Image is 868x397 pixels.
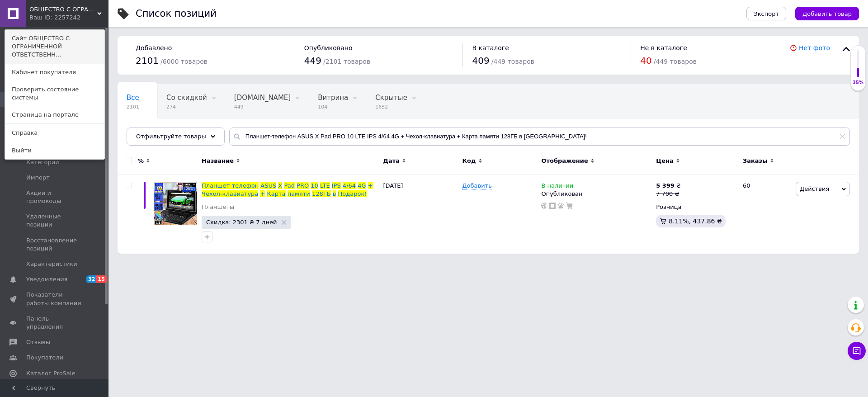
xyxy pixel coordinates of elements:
[5,81,104,106] a: Проверить состояние системы
[278,182,282,189] span: X
[26,158,59,166] span: Категории
[318,104,348,110] span: 104
[343,182,356,189] span: 4/64
[26,291,84,307] span: Показатели работы компании
[737,175,793,254] div: 60
[541,157,588,165] span: Отображение
[138,157,144,165] span: %
[234,94,291,102] span: [DOMAIN_NAME]
[848,342,866,360] button: Чат с покупателем
[799,44,830,52] a: Нет фото
[202,203,234,211] a: Планшеты
[202,182,373,197] a: Планшет-телефонASUSXPadPRO10LTEIPS4/644G+Чехол-клавиатура+Картапамяти128ГБвПодарок!
[304,44,353,52] span: Опубликовано
[136,133,206,140] span: Отфильтруйте товары
[368,182,373,189] span: +
[260,190,265,197] span: +
[375,94,407,102] span: Скрытые
[333,190,336,197] span: в
[202,182,259,189] span: Планшет-телефон
[311,182,318,189] span: 10
[26,236,84,253] span: Восстановление позиций
[332,182,341,189] span: IPS
[541,182,573,192] span: В наличии
[656,182,681,190] div: ₴
[26,315,84,331] span: Панель управления
[206,219,277,225] span: Скидка: 2301 ₴ 7 дней
[795,7,859,20] button: Добавить товар
[288,190,310,197] span: памяти
[260,182,276,189] span: ASUS
[29,14,67,22] div: Ваш ID: 2257242
[5,30,104,64] a: Сайт ОБЩЕСТВО С ОГРАНИЧЕННОЙ ОТВЕТСТВЕНН...
[669,217,722,225] span: 8.11%, 437.86 ₴
[381,175,460,254] div: [DATE]
[320,182,330,189] span: LTE
[323,58,370,65] span: / 2101 товаров
[304,55,321,66] span: 449
[541,190,651,198] div: Опубликован
[375,104,407,110] span: 1652
[5,124,104,142] a: Справка
[127,128,188,136] span: Опубликованные
[26,275,67,284] span: Уведомления
[26,260,77,268] span: Характеристики
[800,185,829,192] span: Действия
[96,275,107,283] span: 15
[202,157,234,165] span: Название
[746,7,786,20] button: Экспорт
[472,55,489,66] span: 409
[472,44,509,52] span: В каталоге
[640,55,651,66] span: 40
[318,94,348,102] span: Витрина
[166,94,207,102] span: Со скидкой
[656,182,675,189] b: 5 399
[26,174,50,182] span: Импорт
[160,58,208,65] span: / 6000 товаров
[338,190,367,197] span: Подарок!
[358,182,366,189] span: 4G
[851,80,865,86] div: 35%
[383,157,400,165] span: Дата
[297,182,309,189] span: PRO
[26,369,75,378] span: Каталог ProSale
[640,44,687,52] span: Не в каталоге
[29,5,97,14] span: ОБЩЕСТВО С ОГРАНИЧЕННОЙ ОТВЕТСТВЕННОСТЬЮ "АДРОНИКС ТРЕЙДИНГ"
[5,106,104,123] a: Страница на портале
[5,142,104,159] a: Выйти
[26,213,84,229] span: Удаленные позиции
[202,190,258,197] span: Чехол-клавиатура
[743,157,768,165] span: Заказы
[127,104,139,110] span: 2101
[654,58,697,65] span: / 449 товаров
[656,190,681,198] div: 7 700 ₴
[136,44,172,52] span: Добавлено
[754,10,779,17] span: Экспорт
[656,203,735,211] div: Розница
[267,190,286,197] span: Карта
[26,338,50,346] span: Отзывы
[26,189,84,205] span: Акции и промокоды
[312,190,331,197] span: 128ГБ
[5,64,104,81] a: Кабинет покупателя
[491,58,534,65] span: / 449 товаров
[462,157,476,165] span: Код
[136,55,159,66] span: 2101
[136,9,217,19] div: Список позиций
[284,182,294,189] span: Pad
[166,104,207,110] span: 274
[462,182,491,189] span: Добавить
[127,94,139,102] span: Все
[86,275,96,283] span: 32
[802,10,852,17] span: Добавить товар
[656,157,674,165] span: Цена
[26,354,63,362] span: Покупатели
[154,182,197,225] img: Планшет-телефон ASUS X Pad PRO 10 LTE IPS 4/64 4G + Чехол-клавиатура + Карта памяти 128ГБ в Подарок!
[229,128,850,146] input: Поиск по названию позиции, артикулу и поисковым запросам
[234,104,291,110] span: 449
